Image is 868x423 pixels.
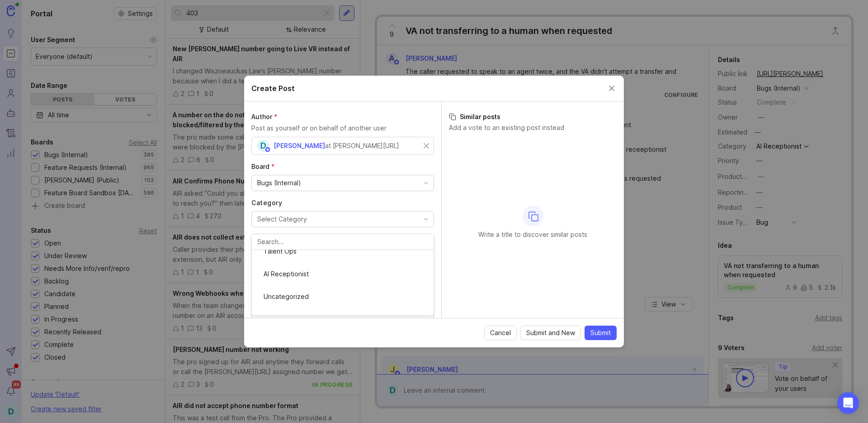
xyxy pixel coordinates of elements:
label: Category [251,198,434,207]
p: Post as yourself or on behalf of another user [251,123,434,133]
button: Submit and New [520,326,581,340]
span: Submit [590,328,611,337]
div: at [PERSON_NAME][URL] [325,141,399,151]
div: Open Intercom Messenger [837,392,859,414]
div: Uncategorized [259,289,426,304]
input: Search... [257,237,428,247]
button: Close create post modal [607,83,617,93]
span: [PERSON_NAME] [274,142,325,149]
span: Submit and New [526,328,575,337]
div: AI Receptionist [259,266,426,282]
button: Cancel [484,326,517,340]
div: D [257,140,269,152]
span: Cancel [490,328,511,337]
img: member badge [264,146,271,153]
div: Talent Ops [259,244,426,259]
span: Board (required) [251,163,275,170]
p: Write a title to discover similar posts [478,230,587,239]
div: Bugs (Internal) [257,178,301,188]
div: Select Category [257,214,307,224]
p: Add a vote to an existing post instead [449,123,617,132]
h3: Similar posts [449,112,617,121]
h2: Create Post [251,83,295,94]
span: Author (required) [251,113,278,120]
button: Submit [585,326,617,340]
